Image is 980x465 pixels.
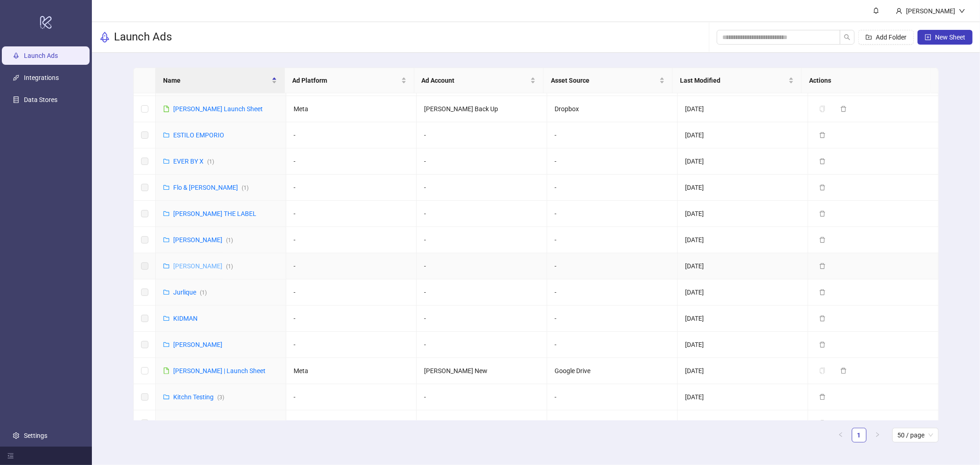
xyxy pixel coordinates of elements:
[417,384,547,410] td: -
[163,420,170,426] span: folder
[286,227,417,253] td: -
[678,96,808,122] td: [DATE]
[838,432,844,437] span: left
[163,289,170,295] span: folder
[678,306,808,332] td: [DATE]
[207,159,214,165] span: ( 1 )
[417,279,547,306] td: -
[896,8,902,14] span: user
[173,236,233,244] a: [PERSON_NAME](1)
[286,358,417,384] td: Meta
[173,420,227,427] a: Legoe Heritage(2)
[678,148,808,175] td: [DATE]
[819,210,826,217] span: delete
[547,410,678,437] td: -
[678,253,808,279] td: [DATE]
[417,227,547,253] td: -
[678,175,808,201] td: [DATE]
[833,428,848,442] li: Previous Page
[163,75,270,85] span: Name
[819,158,826,164] span: delete
[226,263,233,270] span: ( 1 )
[819,263,826,269] span: delete
[163,237,170,243] span: folder
[173,367,266,374] a: [PERSON_NAME] | Launch Sheet
[840,368,847,374] span: delete
[173,158,214,165] a: EVER BY X(1)
[547,253,678,279] td: -
[875,432,880,437] span: right
[414,68,544,93] th: Ad Account
[819,132,826,138] span: delete
[163,210,170,217] span: folder
[547,306,678,332] td: -
[866,34,872,40] span: folder-add
[417,253,547,279] td: -
[163,394,170,400] span: folder
[285,68,414,93] th: Ad Platform
[24,74,59,81] a: Integrations
[173,315,198,322] a: KIDMAN
[417,201,547,227] td: -
[226,237,233,244] span: ( 1 )
[163,132,170,138] span: folder
[547,358,678,384] td: Google Drive
[547,96,678,122] td: Dropbox
[7,453,14,459] span: menu-fold
[551,75,657,85] span: Asset Source
[678,410,808,437] td: [DATE]
[163,158,170,164] span: folder
[678,332,808,358] td: [DATE]
[959,8,965,14] span: down
[173,210,256,217] a: [PERSON_NAME] THE LABEL
[173,131,224,139] a: ESTILO EMPORIO
[544,68,673,93] th: Asset Source
[286,306,417,332] td: -
[163,341,170,348] span: folder
[673,68,802,93] th: Last Modified
[417,306,547,332] td: -
[163,368,170,374] span: file
[24,432,47,439] a: Settings
[547,227,678,253] td: -
[24,52,58,59] a: Launch Ads
[870,428,885,442] li: Next Page
[918,30,973,45] button: New Sheet
[217,394,224,401] span: ( 3 )
[816,103,833,114] button: The sheet needs to be migrated before it can be duplicated. Please open the sheet to migrate it.
[417,122,547,148] td: -
[547,175,678,201] td: -
[417,358,547,384] td: [PERSON_NAME] New
[680,75,787,85] span: Last Modified
[678,279,808,306] td: [DATE]
[173,341,222,348] a: [PERSON_NAME]
[286,279,417,306] td: -
[286,253,417,279] td: -
[898,428,933,442] span: 50 / page
[286,148,417,175] td: -
[816,365,833,376] button: The sheet needs to be migrated before it can be duplicated. Please open the sheet to migrate it.
[242,185,249,191] span: ( 1 )
[876,34,906,41] span: Add Folder
[163,184,170,191] span: folder
[892,428,939,442] div: Page Size
[173,184,249,191] a: Flo & [PERSON_NAME](1)
[547,122,678,148] td: -
[286,384,417,410] td: -
[852,428,866,442] a: 1
[840,106,847,112] span: delete
[156,68,285,93] th: Name
[417,332,547,358] td: -
[852,428,867,442] li: 1
[286,332,417,358] td: -
[870,428,885,442] button: right
[819,289,826,295] span: delete
[678,122,808,148] td: [DATE]
[678,227,808,253] td: [DATE]
[163,315,170,322] span: folder
[844,34,850,40] span: search
[422,75,528,85] span: Ad Account
[547,201,678,227] td: -
[292,75,399,85] span: Ad Platform
[173,289,207,296] a: Jurlique(1)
